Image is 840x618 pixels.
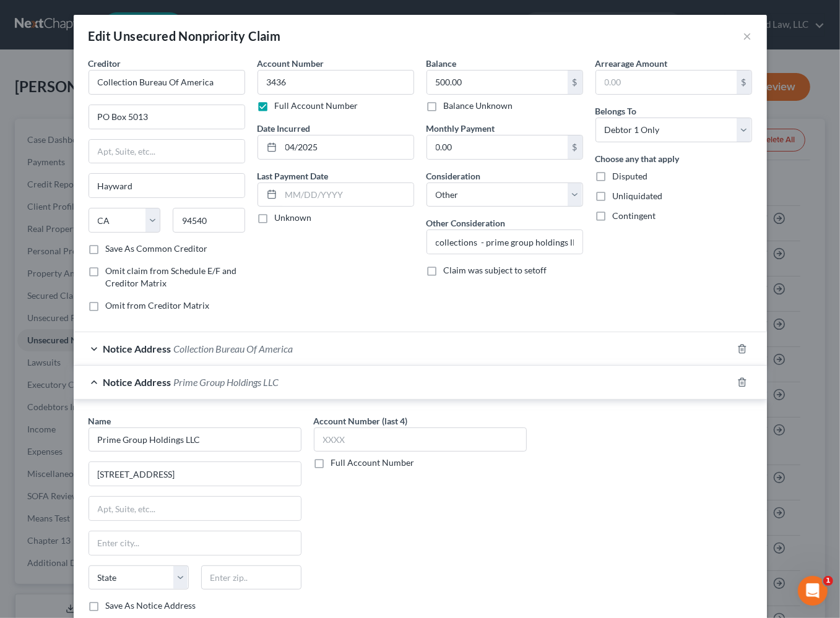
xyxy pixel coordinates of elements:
[613,191,663,201] span: Unliquidated
[89,70,245,95] input: Search creditor by name...
[174,343,293,354] span: Collection Bureau Of America
[426,170,481,182] label: Consideration
[568,71,582,94] div: $
[106,300,210,311] span: Omit from Creditor Matrix
[258,57,324,70] label: Account Number
[103,376,171,388] span: Notice Address
[89,427,301,452] input: Search by name...
[613,210,656,221] span: Contingent
[426,57,457,70] label: Balance
[595,152,680,165] label: Choose any that apply
[427,71,568,94] input: 0.00
[106,599,196,612] label: Save As Notice Address
[798,576,828,606] iframe: Intercom live chat
[173,208,245,233] input: Enter zip...
[613,171,648,181] span: Disputed
[258,170,329,182] label: Last Payment Date
[568,135,582,159] div: $
[743,28,752,43] button: ×
[258,70,414,95] input: --
[281,135,414,159] input: MM/DD/YYYY
[596,71,737,94] input: 0.00
[89,105,245,129] input: Enter address...
[89,27,281,45] div: Edit Unsecured Nonpriority Claim
[823,576,833,586] span: 1
[174,376,279,388] span: Prime Group Holdings LLC
[737,71,751,94] div: $
[595,57,668,70] label: Arrearage Amount
[89,58,121,69] span: Creditor
[89,140,245,163] input: Apt, Suite, etc...
[595,106,637,116] span: Belongs To
[201,565,301,590] input: Enter zip..
[444,265,547,275] span: Claim was subject to setoff
[89,531,301,555] input: Enter city...
[427,135,568,159] input: 0.00
[314,427,527,452] input: XXXX
[106,242,208,255] label: Save As Common Creditor
[275,100,358,112] label: Full Account Number
[89,174,245,197] input: Enter city...
[275,212,312,224] label: Unknown
[426,122,495,135] label: Monthly Payment
[426,217,506,230] label: Other Consideration
[89,497,301,520] input: Apt, Suite, etc...
[427,230,582,254] input: Specify...
[281,183,414,207] input: MM/DD/YYYY
[331,457,415,469] label: Full Account Number
[89,416,111,426] span: Name
[103,343,171,354] span: Notice Address
[89,462,301,486] input: Enter address...
[106,265,237,288] span: Omit claim from Schedule E/F and Creditor Matrix
[258,122,311,135] label: Date Incurred
[314,414,408,427] label: Account Number (last 4)
[444,100,513,112] label: Balance Unknown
